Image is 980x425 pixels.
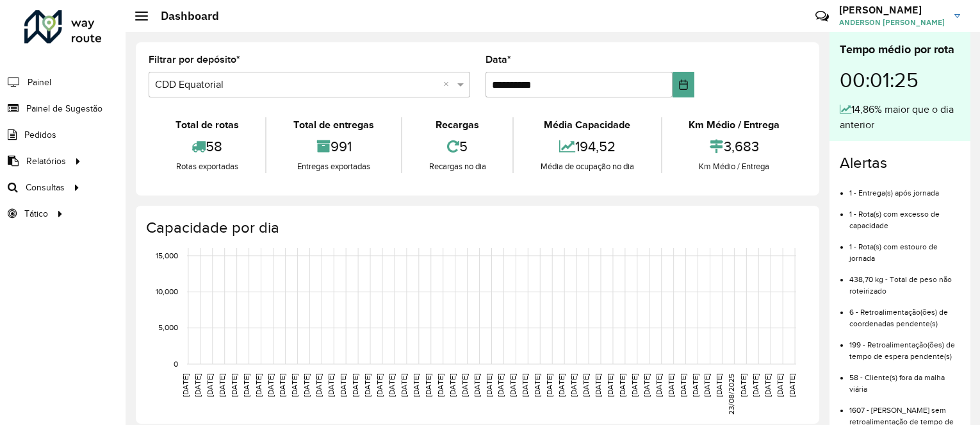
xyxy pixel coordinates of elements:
text: [DATE] [314,374,323,397]
div: Recargas no dia [405,160,509,173]
text: [DATE] [739,374,747,397]
text: [DATE] [485,374,493,397]
text: [DATE] [327,374,335,397]
div: Tempo médio por rota [840,41,960,58]
text: [DATE] [412,374,420,397]
a: Contato Rápido [808,3,836,30]
text: 23/08/2025 [727,374,735,415]
text: [DATE] [679,374,687,397]
text: [DATE] [630,374,639,397]
text: [DATE] [642,374,651,397]
text: [DATE] [751,374,760,397]
span: Pedidos [24,128,56,142]
text: [DATE] [242,374,250,397]
li: 6 - Retroalimentação(ões) de coordenadas pendente(s) [849,297,960,329]
text: [DATE] [569,374,578,397]
text: [DATE] [715,374,723,397]
div: Rotas exportadas [152,160,262,173]
span: Tático [24,207,48,221]
li: 1 - Rota(s) com excesso de capacidade [849,199,960,231]
text: 15,000 [156,251,178,260]
li: 199 - Retroalimentação(ões) de tempo de espera pendente(s) [849,329,960,362]
text: [DATE] [218,374,226,397]
div: Média de ocupação no dia [517,160,657,173]
text: [DATE] [594,374,602,397]
div: Km Médio / Entrega [666,117,803,133]
text: [DATE] [776,374,784,397]
li: 1 - Entrega(s) após jornada [849,178,960,199]
text: [DATE] [473,374,481,397]
text: 5,000 [158,324,178,332]
div: Média Capacidade [517,117,657,133]
h4: Capacidade por dia [146,219,806,237]
label: Data [486,52,511,67]
label: Filtrar por depósito [149,52,240,67]
text: 10,000 [156,287,178,296]
span: Painel de Sugestão [26,102,102,115]
text: [DATE] [181,374,190,397]
div: 58 [152,133,262,160]
div: 194,52 [517,133,657,160]
text: [DATE] [509,374,517,397]
text: [DATE] [461,374,469,397]
span: ANDERSON [PERSON_NAME] [839,17,945,28]
text: [DATE] [557,374,566,397]
text: [DATE] [582,374,590,397]
text: [DATE] [206,374,214,397]
text: [DATE] [254,374,263,397]
text: [DATE] [691,374,699,397]
li: 438,70 kg - Total de peso não roteirizado [849,264,960,297]
text: [DATE] [351,374,359,397]
text: [DATE] [533,374,541,397]
span: Consultas [26,181,65,194]
div: 991 [270,133,397,160]
text: [DATE] [193,374,202,397]
text: [DATE] [703,374,711,397]
text: [DATE] [266,374,275,397]
span: Clear all [443,77,454,92]
text: [DATE] [400,374,408,397]
text: [DATE] [375,374,384,397]
div: 5 [405,133,509,160]
div: Km Médio / Entrega [666,160,803,173]
text: [DATE] [655,374,663,397]
text: [DATE] [339,374,347,397]
div: Total de rotas [152,117,262,133]
text: [DATE] [606,374,614,397]
div: Total de entregas [270,117,397,133]
div: 14,86% maior que o dia anterior [840,102,960,133]
text: [DATE] [545,374,553,397]
text: [DATE] [521,374,529,397]
text: [DATE] [764,374,772,397]
li: 1 - Rota(s) com estouro de jornada [849,231,960,264]
span: Painel [28,76,51,89]
h2: Dashboard [148,9,219,23]
div: Entregas exportadas [270,160,397,173]
div: 3,683 [666,133,803,160]
div: 00:01:25 [840,58,960,102]
li: 58 - Cliente(s) fora da malha viária [849,362,960,395]
text: [DATE] [290,374,298,397]
text: [DATE] [667,374,675,397]
text: [DATE] [278,374,286,397]
button: Choose Date [673,72,694,97]
text: [DATE] [788,374,796,397]
text: [DATE] [363,374,372,397]
text: [DATE] [424,374,432,397]
text: [DATE] [388,374,396,397]
span: Relatórios [26,154,66,168]
text: [DATE] [302,374,311,397]
text: [DATE] [436,374,445,397]
text: [DATE] [448,374,457,397]
text: 0 [174,360,178,368]
div: Recargas [405,117,509,133]
text: [DATE] [496,374,505,397]
text: [DATE] [618,374,626,397]
h4: Alertas [840,154,960,172]
h3: [PERSON_NAME] [839,4,945,16]
text: [DATE] [230,374,238,397]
